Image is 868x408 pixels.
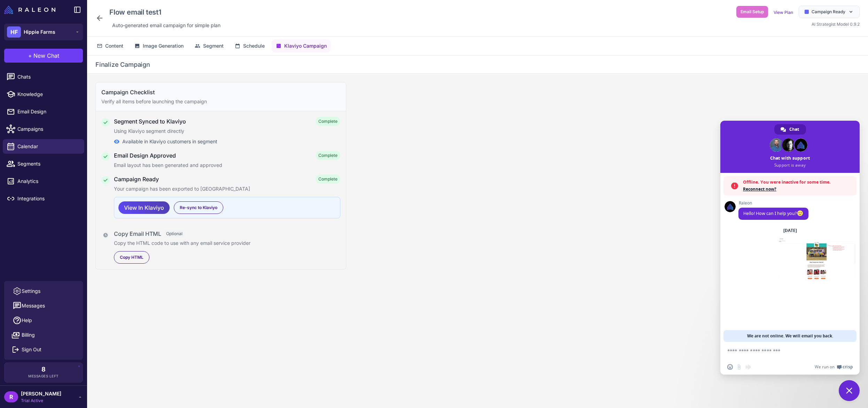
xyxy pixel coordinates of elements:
[120,254,144,261] span: Copy HTML
[17,73,79,81] span: Chats
[203,42,224,50] span: Segment
[22,331,35,339] span: Billing
[17,160,79,168] span: Segments
[4,391,18,402] div: R
[124,202,164,214] span: View In Klaviyo
[812,9,845,15] span: Campaign Ready
[17,195,79,202] span: Integrations
[7,298,80,313] button: Messages
[284,42,327,50] span: Klaviyo Campaign
[3,174,84,189] a: Analytics
[93,39,127,53] button: Content
[41,366,46,373] span: 8
[114,151,176,160] h4: Email Design Approved
[180,205,217,211] span: Re-sync to Klaviyo
[114,127,340,135] p: Using Klaviyo segment directly
[815,364,853,370] a: We run onCrisp
[7,313,80,328] a: Help
[243,42,265,50] span: Schedule
[114,185,340,193] p: Your campaign has been exported to [GEOGRAPHIC_DATA]
[3,157,84,171] a: Segments
[316,175,340,184] span: Complete
[316,151,340,160] span: Complete
[812,22,860,27] span: AI Strategist Model 0.9.2
[231,39,269,53] button: Schedule
[4,24,83,40] button: HFHippie Farms
[774,10,793,15] a: View Plan
[22,287,40,295] span: Settings
[272,39,331,53] button: Klaviyo Campaign
[17,108,79,115] span: Email Design
[783,229,797,233] div: [DATE]
[191,39,228,53] button: Segment
[109,20,223,31] div: Click to edit description
[114,230,161,238] h4: Copy Email HTML
[4,6,55,14] img: Raleon Logo
[3,87,84,102] a: Knowledge
[22,317,32,324] span: Help
[815,364,835,370] span: We run on
[3,70,84,84] a: Chats
[22,346,41,353] span: Sign Out
[3,191,84,206] a: Integrations
[743,210,804,216] span: Hello! How can I help you?
[122,138,217,145] span: Available in Klaviyo customers in segment
[22,302,45,310] span: Messages
[3,104,84,119] a: Email Design
[101,98,340,105] p: Verify all items before launching the campaign
[743,179,853,186] span: Offline. You were inactive for some time.
[114,175,159,183] h4: Campaign Ready
[17,90,79,98] span: Knowledge
[143,42,184,50] span: Image Generation
[24,28,55,36] span: Hippie Farms
[789,124,799,135] span: Chat
[17,177,79,185] span: Analytics
[17,125,79,133] span: Campaigns
[843,364,853,370] span: Crisp
[743,186,853,193] span: Reconnect now?
[130,39,188,53] button: Image Generation
[33,51,59,60] span: New Chat
[7,26,21,38] div: HF
[839,380,860,401] div: Close chat
[747,330,833,342] span: We are not online. We will email you back.
[105,42,123,50] span: Content
[114,161,340,169] p: Email layout has been generated and approved
[3,139,84,154] a: Calendar
[21,390,61,398] span: [PERSON_NAME]
[741,9,764,15] span: Email Setup
[738,201,808,206] span: Raleon
[95,60,150,69] h2: Finalize Campaign
[107,6,223,19] div: Click to edit campaign name
[164,230,185,238] span: Optional
[4,6,58,14] a: Raleon Logo
[114,117,186,126] h4: Segment Synced to Klaviyo
[112,22,220,29] span: Auto‑generated email campaign for simple plan
[28,51,32,60] span: +
[7,342,80,357] button: Sign Out
[114,239,340,247] p: Copy the HTML code to use with any email service provider
[17,143,79,150] span: Calendar
[101,88,340,96] h3: Campaign Checklist
[774,124,806,135] div: Chat
[3,122,84,136] a: Campaigns
[727,348,837,354] textarea: Compose your message...
[21,398,61,404] span: Trial Active
[316,117,340,126] span: Complete
[736,6,768,18] button: Email Setup
[28,374,59,379] span: Messages Left
[4,49,83,63] button: +New Chat
[727,364,733,370] span: Insert an emoji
